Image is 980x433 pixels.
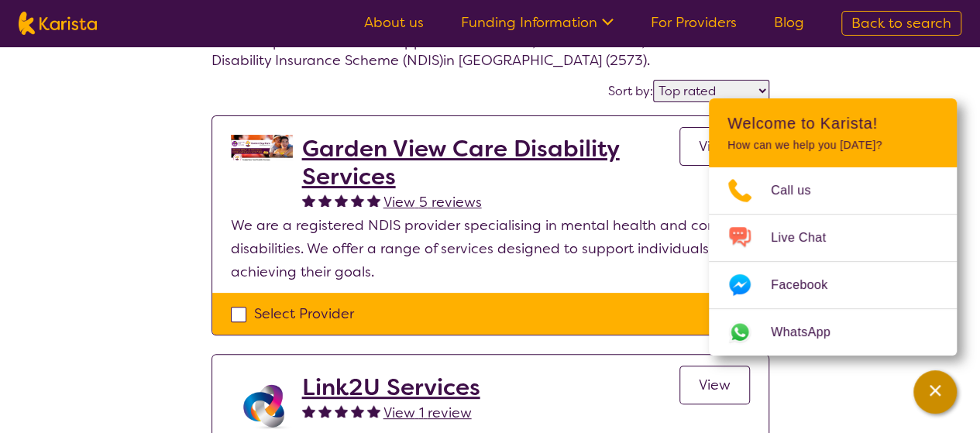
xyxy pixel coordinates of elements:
[231,135,293,160] img: fhlsqaxcthszxhqwxlmb.jpg
[679,366,750,404] a: View
[367,194,380,207] img: fullstar
[302,373,480,401] a: Link2U Services
[302,194,315,207] img: fullstar
[461,13,614,32] a: Funding Information
[774,13,804,32] a: Blog
[383,401,472,424] a: View 1 review
[364,13,424,32] a: About us
[383,191,482,214] a: View 5 reviews
[335,404,348,418] img: fullstar
[709,98,957,356] div: Channel Menu
[383,404,472,422] span: View 1 review
[699,137,731,156] span: View
[318,404,332,418] img: fullstar
[771,226,844,249] span: Live Chat
[302,135,679,191] a: Garden View Care Disability Services
[727,139,938,152] p: How can we help you [DATE]?
[679,127,750,166] a: View
[351,404,364,418] img: fullstar
[231,214,750,284] p: We are a registered NDIS provider specialising in mental health and complex disabilities. We offe...
[318,194,332,207] img: fullstar
[913,370,957,414] button: Channel Menu
[709,167,957,356] ul: Choose channel
[841,11,961,36] a: Back to search
[383,193,482,211] span: View 5 reviews
[608,83,653,99] label: Sort by:
[367,404,380,418] img: fullstar
[727,114,938,132] h2: Welcome to Karista!
[851,14,951,33] span: Back to search
[351,194,364,207] img: fullstar
[699,376,731,394] span: View
[771,273,846,297] span: Facebook
[771,321,849,344] span: WhatsApp
[709,309,957,356] a: Web link opens in a new tab.
[19,12,97,35] img: Karista logo
[651,13,737,32] a: For Providers
[302,404,315,418] img: fullstar
[335,194,348,207] img: fullstar
[771,179,830,202] span: Call us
